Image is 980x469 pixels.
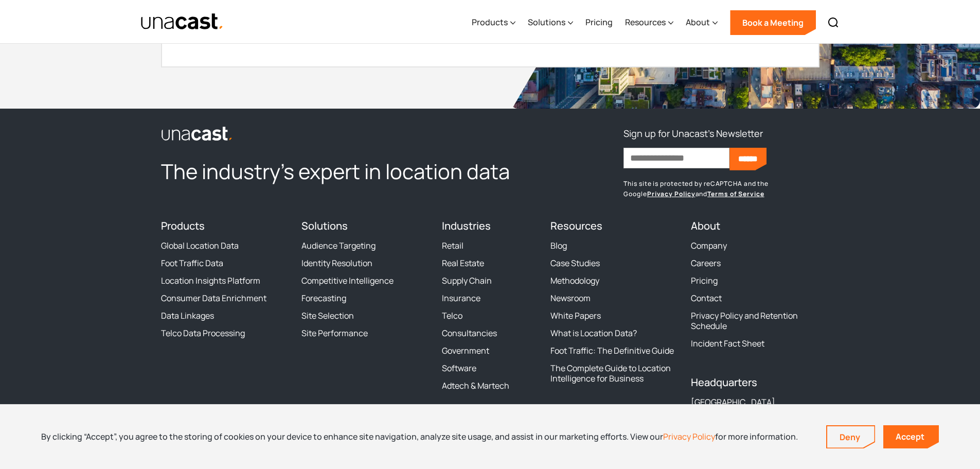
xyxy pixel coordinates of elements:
[472,16,508,28] div: Products
[691,397,819,418] div: [GEOGRAPHIC_DATA], [GEOGRAPHIC_DATA]
[442,293,480,303] a: Insurance
[140,13,224,31] a: home
[442,240,464,251] a: Retail
[707,189,764,198] a: Terms of Service
[730,10,816,35] a: Book a Meeting
[550,363,679,384] a: The Complete Guide to Location Intelligence for Business
[161,219,205,233] a: Products
[691,338,764,349] a: Incident Fact Sheet
[528,2,573,44] div: Solutions
[691,240,727,251] a: Company
[550,310,601,321] a: White Papers
[442,363,476,373] a: Software
[41,431,798,442] div: By clicking “Accept”, you agree to the storing of cookies on your device to enhance site navigati...
[691,293,722,303] a: Contact
[623,179,819,199] p: This site is protected by reCAPTCHA and the Google and
[161,126,233,142] img: Unacast logo
[442,220,538,232] h4: Industries
[827,426,875,448] a: Deny
[301,258,372,268] a: Identity Resolution
[550,275,599,286] a: Methodology
[528,16,565,28] div: Solutions
[161,158,538,185] h2: The industry’s expert in location data
[623,125,763,142] h3: Sign up for Unacast's Newsletter
[883,425,939,448] a: Accept
[625,2,673,44] div: Resources
[691,376,819,389] h4: Headquarters
[442,328,497,338] a: Consultancies
[140,13,224,31] img: Unacast text logo
[301,275,394,286] a: Competitive Intelligence
[691,258,721,268] a: Careers
[442,345,489,356] a: Government
[442,310,462,321] a: Telco
[691,275,718,286] a: Pricing
[625,16,666,28] div: Resources
[301,293,346,303] a: Forecasting
[301,310,354,321] a: Site Selection
[647,189,696,198] a: Privacy Policy
[686,16,710,28] div: About
[301,328,368,338] a: Site Performance
[550,220,679,232] h4: Resources
[301,219,348,233] a: Solutions
[161,125,538,142] a: link to the homepage
[550,240,567,251] a: Blog
[550,258,600,268] a: Case Studies
[472,2,515,44] div: Products
[663,431,715,442] a: Privacy Policy
[691,310,819,331] a: Privacy Policy and Retention Schedule
[550,345,674,356] a: Foot Traffic: The Definitive Guide
[691,220,819,232] h4: About
[161,310,214,321] a: Data Linkages
[550,328,637,338] a: What is Location Data?
[301,240,376,251] a: Audience Targeting
[585,2,613,44] a: Pricing
[442,380,509,391] a: Adtech & Martech
[161,328,245,338] a: Telco Data Processing
[161,293,266,303] a: Consumer Data Enrichment
[161,258,223,268] a: Foot Traffic Data
[442,258,484,268] a: Real Estate
[442,275,492,286] a: Supply Chain
[827,16,840,29] img: Search icon
[686,2,718,44] div: About
[161,240,239,251] a: Global Location Data
[161,275,260,286] a: Location Insights Platform
[550,293,591,303] a: Newsroom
